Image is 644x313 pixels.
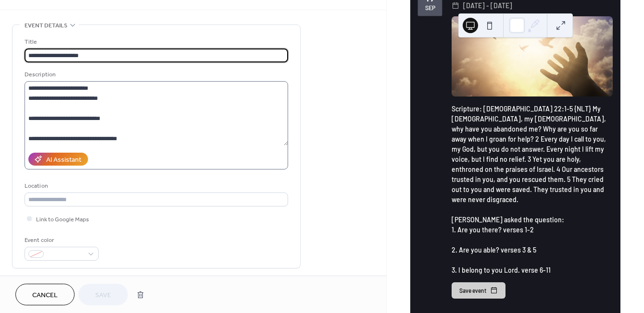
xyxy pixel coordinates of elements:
[25,235,97,245] div: Event color
[32,290,58,301] span: Cancel
[452,104,613,275] div: Scripture: [DEMOGRAPHIC_DATA] 22:1-5 {NLT} My [DEMOGRAPHIC_DATA], my [DEMOGRAPHIC_DATA], why have...
[25,37,286,47] div: Title
[28,153,88,166] button: AI Assistant
[425,5,435,11] div: Sep
[25,181,286,191] div: Location
[25,21,67,31] span: Event details
[15,284,75,305] button: Cancel
[36,215,89,225] span: Link to Google Maps
[452,282,505,299] button: Save event
[25,70,286,80] div: Description
[46,155,81,165] div: AI Assistant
